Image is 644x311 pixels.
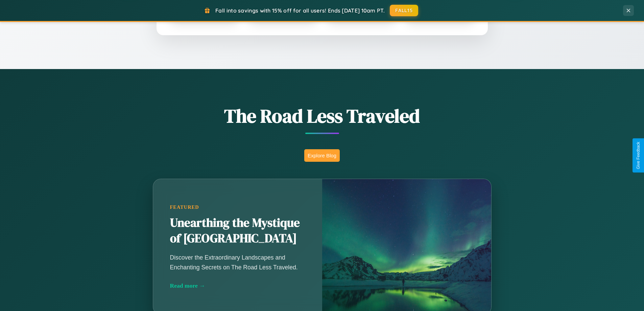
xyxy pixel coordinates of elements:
h2: Unearthing the Mystique of [GEOGRAPHIC_DATA] [170,215,305,246]
button: Explore Blog [304,149,340,162]
div: Give Feedback [636,142,641,169]
p: Discover the Extraordinary Landscapes and Enchanting Secrets on The Road Less Traveled. [170,253,305,272]
h1: The Road Less Traveled [119,103,525,129]
span: Fall into savings with 15% off for all users! Ends [DATE] 10am PT. [215,7,385,14]
div: Read more → [170,282,305,289]
div: Featured [170,204,305,210]
button: FALL15 [390,5,418,16]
